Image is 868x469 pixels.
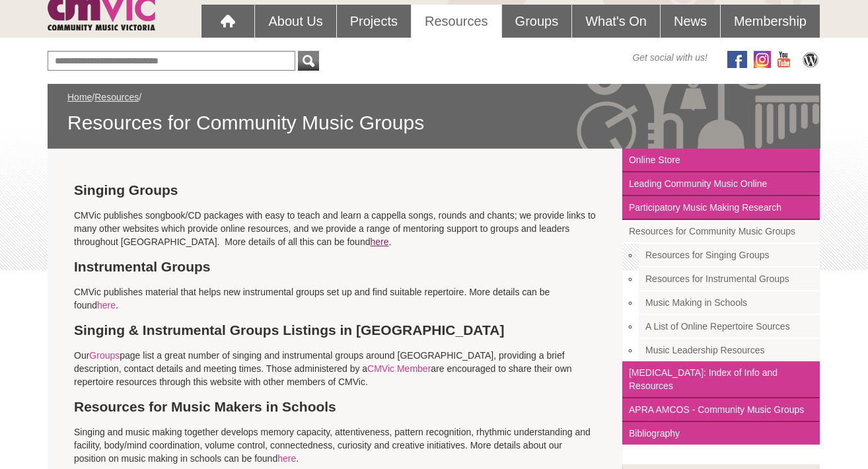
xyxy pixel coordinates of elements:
[74,425,596,465] p: Singing and music making together develops memory capacity, attentiveness, pattern recognition, r...
[572,5,660,38] a: What's On
[337,5,411,38] a: Projects
[412,5,501,38] a: Resources
[255,5,336,38] a: About Us
[754,51,771,68] img: icon-instagram.png
[622,172,820,196] a: Leading Community Music Online
[639,315,820,339] a: A List of Online Repertoire Sources
[67,90,801,135] div: / /
[632,51,707,64] span: Get social with us!
[622,220,820,244] a: Resources for Community Music Groups
[622,422,820,445] a: Bibliography
[639,291,820,315] a: Music Making in Schools
[502,5,572,38] a: Groups
[661,5,720,38] a: News
[67,110,801,135] span: Resources for Community Music Groups
[622,398,820,422] a: APRA AMCOS - Community Music Groups
[74,209,596,248] p: CMVic publishes songbook/CD packages with easy to teach and learn a cappella songs, rounds and ch...
[639,244,820,268] a: Resources for Singing Groups
[74,349,596,388] p: Our page list a great number of singing and instrumental groups around [GEOGRAPHIC_DATA], providi...
[622,361,820,398] a: [MEDICAL_DATA]: Index of Info and Resources
[74,182,596,199] h3: Singing Groups
[74,258,596,275] h3: Instrumental Groups
[277,453,296,464] a: here
[622,196,820,220] a: Participatory Music Making Research
[639,339,820,361] a: Music Leadership Resources
[370,236,388,247] a: here
[74,398,596,415] h3: Resources for Music Makers in Schools
[367,363,431,374] a: CMVic Member
[89,350,120,361] a: Groups
[97,300,116,310] a: here
[67,92,92,102] a: Home
[639,268,820,291] a: Resources for Instrumental Groups
[721,5,820,38] a: Membership
[622,149,820,172] a: Online Store
[801,51,820,68] img: CMVic Blog
[94,92,139,102] a: Resources
[74,285,596,312] p: CMVic publishes material that helps new instrumental groups set up and find suitable repertoire. ...
[74,322,596,339] h3: Singing & Instrumental Groups Listings in [GEOGRAPHIC_DATA]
